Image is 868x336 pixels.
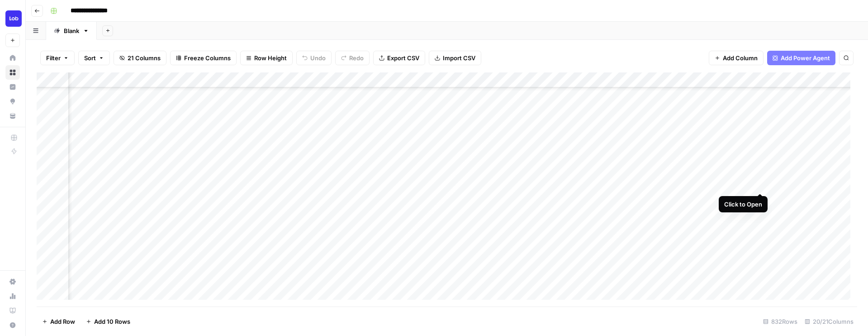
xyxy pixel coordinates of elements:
button: Row Height [240,51,293,65]
span: Add Power Agent [781,53,830,62]
span: Redo [349,53,364,62]
div: Click to Open [724,200,762,209]
a: Learning Hub [5,303,20,318]
a: Your Data [5,109,20,123]
button: Add Power Agent [767,51,835,65]
button: Filter [40,51,75,65]
a: Blank [46,22,97,40]
a: Settings [5,274,20,289]
button: Workspace: Lob [5,7,20,30]
span: Undo [310,53,326,62]
button: Help + Support [5,318,20,332]
span: Freeze Columns [184,53,231,62]
span: Add Column [723,53,758,62]
a: Insights [5,80,20,94]
button: Add 10 Rows [81,314,136,329]
div: Blank [64,26,79,35]
img: Lob Logo [5,10,22,27]
div: 832 Rows [759,314,801,329]
span: Add Row [50,317,75,326]
span: Import CSV [443,53,475,62]
a: Usage [5,289,20,303]
span: Add 10 Rows [94,317,130,326]
button: Sort [78,51,110,65]
span: Filter [46,53,61,62]
a: Browse [5,65,20,80]
button: Undo [296,51,332,65]
button: 21 Columns [114,51,166,65]
a: Opportunities [5,94,20,109]
div: 20/21 Columns [801,314,857,329]
button: Freeze Columns [170,51,237,65]
button: Add Column [709,51,764,65]
a: Home [5,51,20,65]
button: Export CSV [373,51,425,65]
span: Sort [84,53,96,62]
span: Row Height [254,53,287,62]
button: Import CSV [429,51,481,65]
button: Redo [335,51,370,65]
span: 21 Columns [128,53,161,62]
span: Export CSV [387,53,419,62]
button: Add Row [37,314,81,329]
